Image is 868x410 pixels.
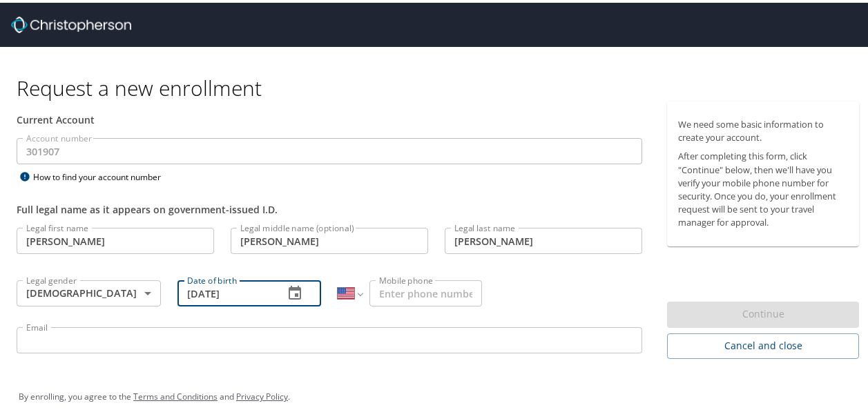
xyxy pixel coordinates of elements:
[17,277,161,304] div: [DEMOGRAPHIC_DATA]
[17,199,642,214] div: Full legal name as it appears on government-issued I.D.
[678,147,848,226] p: After completing this form, click "Continue" below, then we'll have you verify your mobile phone ...
[678,115,848,141] p: We need some basic information to create your account.
[369,277,482,304] input: Enter phone number
[236,388,288,400] a: Privacy Policy
[133,388,218,400] a: Terms and Conditions
[678,335,848,352] span: Cancel and close
[667,331,859,356] button: Cancel and close
[177,277,273,304] input: MM/DD/YYYY
[11,14,131,30] img: cbt logo
[17,110,642,124] div: Current Account
[17,166,189,183] div: How to find your account number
